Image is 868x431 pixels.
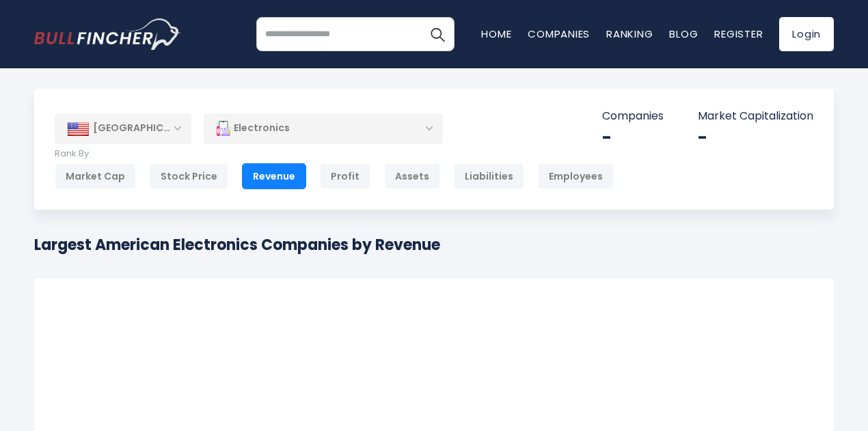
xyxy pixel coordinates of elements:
a: Ranking [606,27,653,41]
div: - [602,127,664,148]
div: Revenue [242,163,306,189]
p: Companies [602,109,664,124]
div: [GEOGRAPHIC_DATA] [55,113,191,143]
h1: Largest American Electronics Companies by Revenue [34,234,440,256]
div: Liabilities [454,163,524,189]
a: Companies [528,27,590,41]
p: Market Capitalization [698,109,813,124]
a: Register [714,27,763,41]
a: Home [481,27,511,41]
a: Go to homepage [34,18,181,50]
div: Electronics [204,113,443,144]
a: Blog [669,27,698,41]
a: Login [779,17,834,51]
img: bullfincher logo [34,18,181,50]
div: Market Cap [55,163,136,189]
div: Assets [384,163,440,189]
div: Employees [538,163,614,189]
div: - [698,127,813,148]
div: Profit [320,163,370,189]
div: Stock Price [150,163,228,189]
button: Search [420,17,455,51]
p: Rank By [55,148,614,160]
